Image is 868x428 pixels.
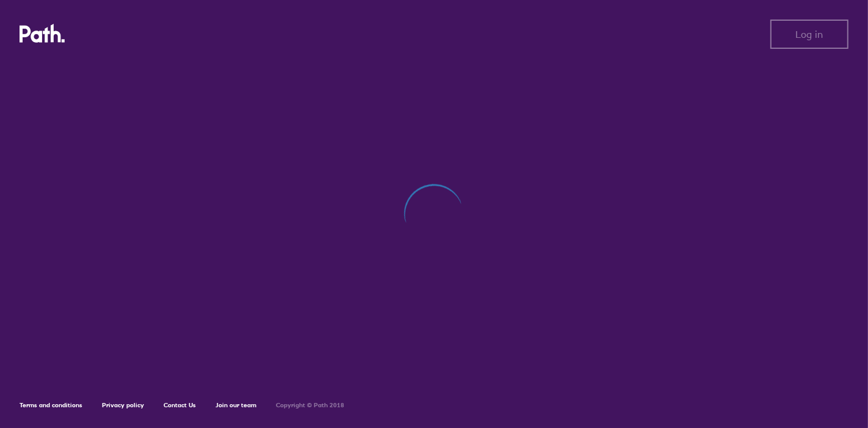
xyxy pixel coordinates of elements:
[276,402,344,409] h6: Copyright © Path 2018
[164,401,196,409] a: Contact Us
[20,401,82,409] a: Terms and conditions
[102,401,144,409] a: Privacy policy
[796,29,823,40] span: Log in
[215,401,256,409] a: Join our team
[770,20,848,49] button: Log in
